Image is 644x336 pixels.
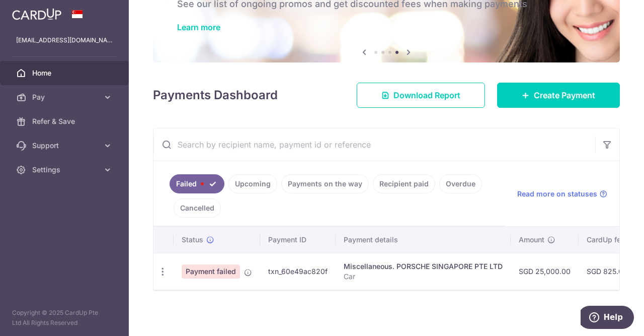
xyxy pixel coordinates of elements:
[153,128,595,161] input: Search by recipient name, payment id or reference
[12,8,61,20] img: CardUp
[228,174,277,193] a: Upcoming
[336,227,511,253] th: Payment details
[579,253,644,290] td: SGD 825.00
[373,174,435,193] a: Recipient paid
[393,89,460,101] span: Download Report
[260,253,336,290] td: txn_60e49ac820f
[260,227,336,253] th: Payment ID
[581,306,634,331] iframe: Opens a widget where you can find more information
[32,92,99,102] span: Pay
[511,253,579,290] td: SGD 25,000.00
[497,83,620,108] a: Create Payment
[519,235,544,245] span: Amount
[344,272,503,282] p: Car
[174,198,221,218] a: Cancelled
[153,86,278,104] h4: Payments Dashboard
[517,189,607,199] a: Read more on statuses
[32,116,99,126] span: Refer & Save
[182,264,240,279] span: Payment failed
[534,89,595,101] span: Create Payment
[439,174,482,193] a: Overdue
[587,235,625,245] span: CardUp fee
[182,235,203,245] span: Status
[177,22,220,32] a: Learn more
[357,83,485,108] a: Download Report
[281,174,369,193] a: Payments on the way
[32,68,99,78] span: Home
[170,174,224,193] a: Failed
[32,165,99,175] span: Settings
[344,261,503,272] div: Miscellaneous. PORSCHE SINGAPORE PTE LTD
[32,141,99,151] span: Support
[16,35,113,45] p: [EMAIL_ADDRESS][DOMAIN_NAME]
[517,189,597,199] span: Read more on statuses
